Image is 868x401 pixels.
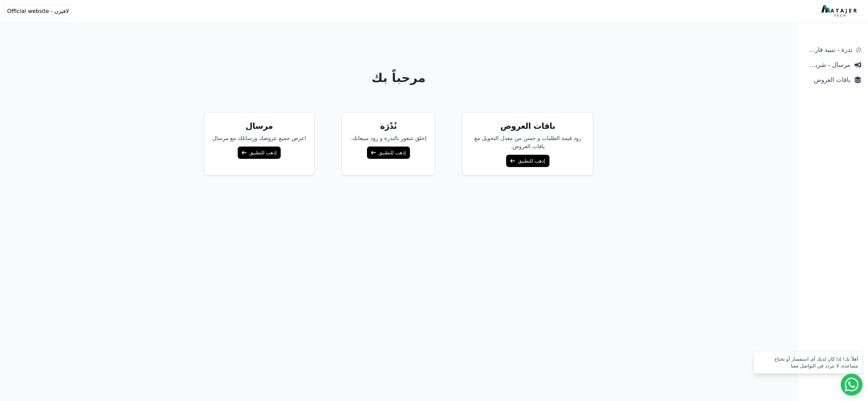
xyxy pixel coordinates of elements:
span: باقات العروض [804,75,850,85]
a: إذهب للتطبيق [506,155,549,167]
h5: نُدْرَة [350,121,426,132]
span: ندرة - تنبية قارب علي النفاذ [804,45,852,55]
div: أهلاً بك! إذا كان لديك أي استفسار أو تحتاج مساعدة، لا تتردد في التواصل معنا [758,356,858,369]
h1: مرحباً بك [137,71,661,85]
button: لافيرن - Official website [4,4,72,18]
p: إخلق شعور بالندرة و زود مبيعاتك. [350,134,426,142]
span: لافيرن - Official website [7,7,69,15]
h5: باقات العروض [471,121,585,132]
p: اعرض جميع عروضك ورسائلك مع مرسال [212,134,306,142]
span: مرسال - شريط دعاية [804,60,850,70]
a: إذهب للتطبيق [367,147,410,159]
img: MatajerTech Logo [821,5,858,17]
h5: مرسال [212,121,306,132]
p: زود قيمة الطلبات و حسن من معدل التحويل مغ باقات العروض. [471,134,585,151]
a: إذهب للتطبيق [238,147,281,159]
